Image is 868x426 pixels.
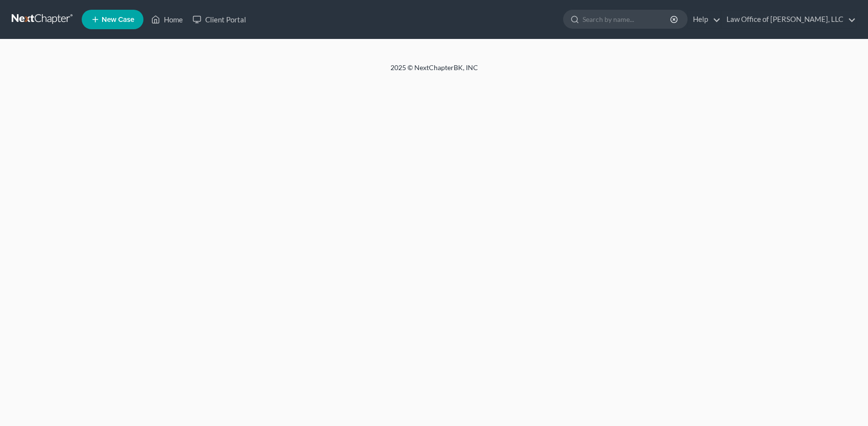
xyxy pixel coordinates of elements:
div: 2025 © NextChapterBK, INC [157,63,711,80]
a: Home [146,11,188,28]
a: Law Office of [PERSON_NAME], LLC [722,11,856,28]
input: Search by name... [583,10,672,28]
a: Client Portal [188,11,251,28]
a: Help [688,11,721,28]
span: New Case [102,16,134,23]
